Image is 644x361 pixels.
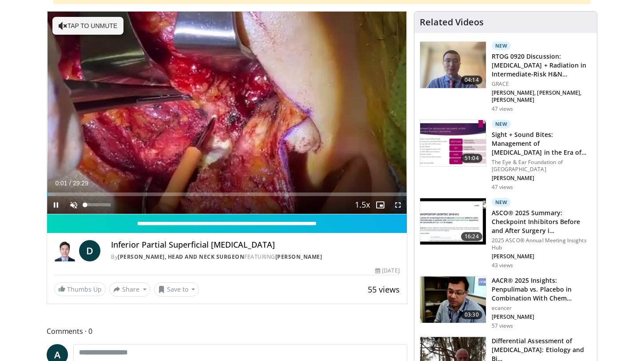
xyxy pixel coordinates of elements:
[492,120,511,128] p: New
[420,198,592,269] a: 16:24 New ASCO® 2025 Summary: Checkpoint Inhibitors Before and After Surgery i… 2025 ASCO® Annual...
[389,196,407,214] button: Fullscreen
[420,41,592,112] a: 04:14 New RTOG 0920 Discussion: [MEDICAL_DATA] + Radiation in Intermediate-Risk H&N… GRACE [PERSO...
[420,42,486,88] img: 006fd91f-89fb-445a-a939-ffe898e241ab.150x105_q85_crop-smart_upscale.jpg
[354,196,371,214] button: Playback Rate
[492,322,513,329] p: 57 views
[371,196,389,214] button: Enable picture-in-picture mode
[111,253,400,261] div: By FEATURING
[55,180,67,187] span: 0:01
[492,184,513,191] p: 47 views
[492,175,592,182] p: [PERSON_NAME]
[492,80,592,88] p: GRACE
[492,89,592,104] p: [PERSON_NAME], [PERSON_NAME], [PERSON_NAME]
[47,196,65,214] button: Pause
[492,305,592,312] p: ecancer
[420,277,486,323] img: 0cd214e7-10e2-4d72-8223-7ca856d9ea11.150x105_q85_crop-smart_upscale.jpg
[52,17,123,35] button: Tap to unmute
[492,237,592,251] p: 2025 ASCO® Annual Meeting Insights Hub
[368,284,400,295] span: 55 views
[47,325,407,337] span: Comments 0
[375,267,399,275] div: [DATE]
[109,282,151,297] button: Share
[54,240,76,261] img: Doh Young Lee, Head and Neck Surgeon
[73,180,88,187] span: 29:29
[420,276,592,329] a: 03:30 AACR® 2025 Insights: Penpulimab vs. Placebo in Combination With Chem… ecancer [PERSON_NAME]...
[492,41,511,50] p: New
[492,105,513,112] p: 47 views
[65,196,83,214] button: Unmute
[420,17,484,28] h4: Related Videos
[420,120,592,191] a: 51:04 New Sight + Sound Bites: Management of [MEDICAL_DATA] in the Era of Targ… The Eye & Ear Fou...
[492,130,592,157] h3: Sight + Sound Bites: Management of [MEDICAL_DATA] in the Era of Targ…
[47,193,407,196] div: Progress Bar
[461,232,482,241] span: 16:24
[492,313,592,321] p: [PERSON_NAME]
[420,198,486,245] img: a81f5811-1ccf-4ee7-8ec2-23477a0c750b.150x105_q85_crop-smart_upscale.jpg
[275,253,322,261] a: [PERSON_NAME]
[492,198,511,207] p: New
[54,282,106,296] a: Thumbs Up
[492,262,513,269] p: 43 views
[492,159,592,173] p: The Eye & Ear Foundation of [GEOGRAPHIC_DATA]
[461,154,482,163] span: 51:04
[492,52,592,79] h3: RTOG 0920 Discussion: [MEDICAL_DATA] + Radiation in Intermediate-Risk H&N…
[492,209,592,235] h3: ASCO® 2025 Summary: Checkpoint Inhibitors Before and After Surgery i…
[492,253,592,260] p: [PERSON_NAME]
[118,253,244,261] a: [PERSON_NAME], Head and Neck Surgeon
[79,240,100,261] a: D
[47,12,407,214] video-js: Video Player
[69,180,71,187] span: /
[461,310,482,319] span: 03:30
[85,203,110,206] div: Volume Level
[154,282,199,297] button: Save to
[111,240,400,250] h4: Inferior Partial Superficial [MEDICAL_DATA]
[492,276,592,303] h3: AACR® 2025 Insights: Penpulimab vs. Placebo in Combination With Chem…
[461,76,482,84] span: 04:14
[420,120,486,166] img: 8bea4cff-b600-4be7-82a7-01e969b6860e.150x105_q85_crop-smart_upscale.jpg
